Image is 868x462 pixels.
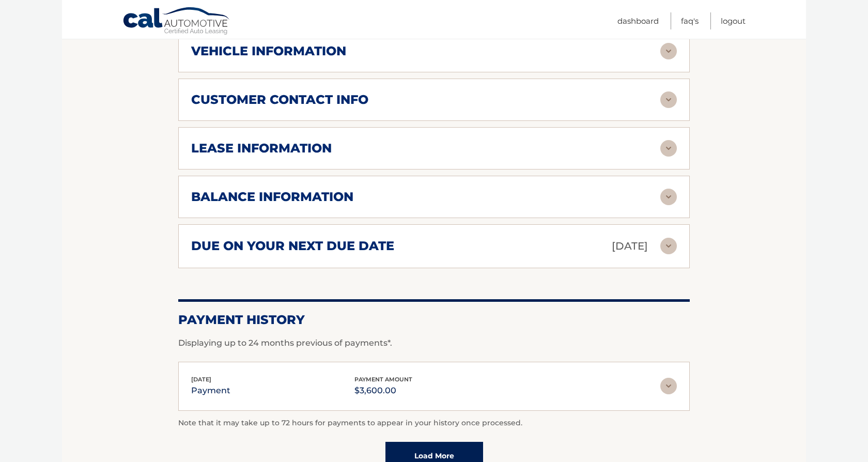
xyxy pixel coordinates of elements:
[191,189,353,205] h2: balance information
[660,140,677,157] img: accordion-rest.svg
[178,312,690,328] h2: Payment History
[191,141,332,156] h2: lease information
[178,417,690,429] p: Note that it may take up to 72 hours for payments to appear in your history once processed.
[660,378,677,394] img: accordion-rest.svg
[660,91,677,108] img: accordion-rest.svg
[660,43,677,59] img: accordion-rest.svg
[660,238,677,254] img: accordion-rest.svg
[354,376,412,383] span: payment amount
[354,383,412,398] p: $3,600.00
[191,92,368,107] h2: customer contact info
[178,337,690,349] p: Displaying up to 24 months previous of payments*.
[191,43,346,59] h2: vehicle information
[191,383,230,398] p: payment
[660,189,677,205] img: accordion-rest.svg
[681,12,699,29] a: FAQ's
[191,238,394,254] h2: due on your next due date
[191,376,211,383] span: [DATE]
[612,237,648,255] p: [DATE]
[122,7,231,37] a: Cal Automotive
[617,12,659,29] a: Dashboard
[721,12,746,29] a: Logout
